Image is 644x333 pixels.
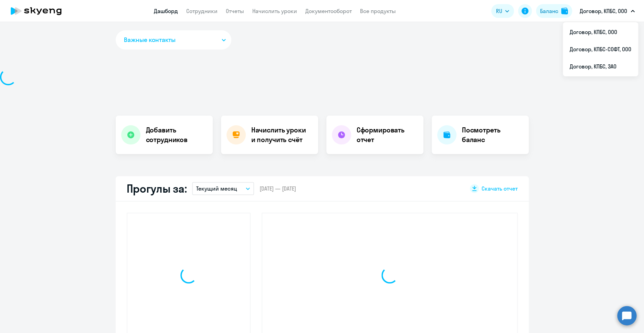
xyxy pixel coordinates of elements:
[536,4,572,18] button: Балансbalance
[360,8,396,14] a: Все продукты
[357,125,418,144] h4: Сформировать отчет
[580,7,627,15] p: Договор, КПБС, ООО
[462,125,523,144] h4: Посмотреть баланс
[540,7,558,15] div: Баланс
[127,182,187,195] h2: Прогулы за:
[226,8,244,14] a: Отчеты
[252,8,297,14] a: Начислить уроки
[116,30,231,50] button: Важные контакты
[563,22,638,76] ul: RU
[576,3,638,19] button: Договор, КПБС, ООО
[496,7,502,15] span: RU
[251,125,311,144] h4: Начислить уроки и получить счёт
[186,8,218,14] a: Сотрудники
[124,35,176,44] span: Важные контакты
[305,8,352,14] a: Документооборот
[196,184,237,193] p: Текущий месяц
[146,125,207,144] h4: Добавить сотрудников
[260,185,296,192] span: [DATE] — [DATE]
[482,185,518,192] span: Скачать отчет
[561,8,568,14] img: balance
[491,4,514,18] button: RU
[192,182,254,195] button: Текущий месяц
[154,8,178,14] a: Дашборд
